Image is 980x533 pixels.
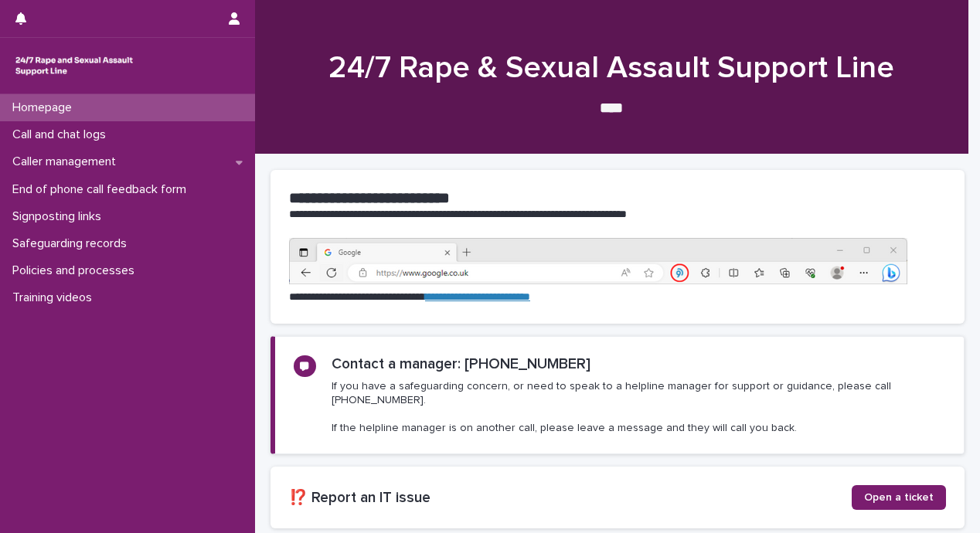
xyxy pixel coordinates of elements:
[6,100,84,115] p: Homepage
[271,49,953,87] h1: 24/7 Rape & Sexual Assault Support Line
[332,355,590,373] h2: Contact a manager: [PHONE_NUMBER]
[6,263,147,278] p: Policies and processes
[864,492,934,503] span: Open a ticket
[289,238,907,284] img: https%3A%2F%2Fcdn.document360.io%2F0deca9d6-0dac-4e56-9e8f-8d9979bfce0e%2FImages%2FDocumentation%...
[289,489,852,507] h2: ⁉️ Report an IT issue
[6,290,104,305] p: Training videos
[6,209,114,224] p: Signposting links
[6,236,139,251] p: Safeguarding records
[6,127,118,142] p: Call and chat logs
[6,154,128,169] p: Caller management
[332,379,945,436] p: If you have a safeguarding concern, or need to speak to a helpline manager for support or guidanc...
[6,182,199,197] p: End of phone call feedback form
[852,485,946,510] a: Open a ticket
[12,50,136,81] img: rhQMoQhaT3yELyF149Cw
